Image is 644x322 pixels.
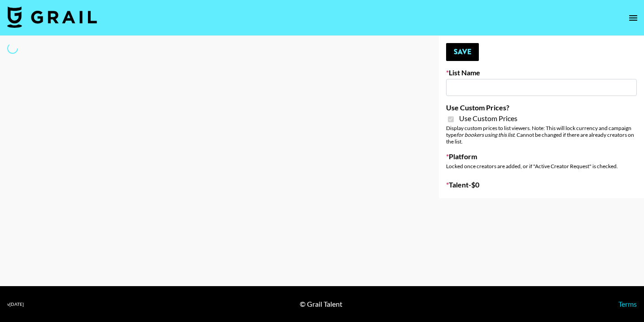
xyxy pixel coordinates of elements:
img: Grail Talent [7,6,97,28]
div: Locked once creators are added, or if "Active Creator Request" is checked. [446,163,637,170]
span: Use Custom Prices [459,114,517,123]
a: Terms [618,300,637,308]
label: Use Custom Prices? [446,103,637,112]
div: © Grail Talent [300,300,342,309]
button: open drawer [624,9,642,27]
div: v [DATE] [7,301,24,307]
label: Platform [446,152,637,161]
button: Save [446,43,479,61]
em: for bookers using this list [456,131,514,138]
div: Display custom prices to list viewers. Note: This will lock currency and campaign type . Cannot b... [446,125,637,145]
label: Talent - $ 0 [446,180,637,189]
label: List Name [446,68,637,77]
